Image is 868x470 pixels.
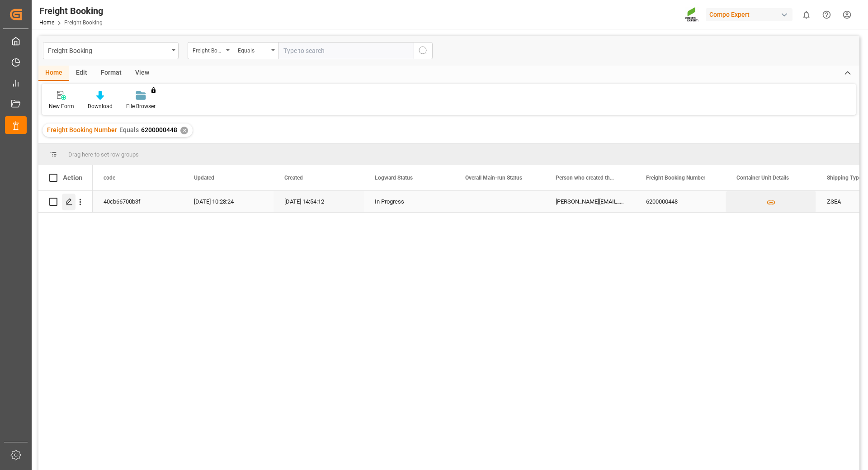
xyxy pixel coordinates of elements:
[63,174,82,182] div: Action
[38,191,93,213] div: Press SPACE to select this row.
[284,175,303,181] span: Created
[827,175,862,181] span: Shipping Type
[94,66,128,81] div: Format
[69,66,94,81] div: Edit
[375,175,413,181] span: Logward Status
[88,102,113,110] div: Download
[816,5,837,25] button: Help Center
[796,5,816,25] button: show 0 new notifications
[545,191,635,212] div: [PERSON_NAME][EMAIL_ADDRESS][PERSON_NAME][DOMAIN_NAME]
[43,42,179,59] button: open menu
[375,191,443,212] div: In Progress
[646,175,705,181] span: Freight Booking Number
[685,7,699,23] img: Screenshot%202023-09-29%20at%2010.02.21.png_1712312052.png
[238,44,269,55] div: Equals
[128,66,156,81] div: View
[556,175,616,181] span: Person who created the Object Mail Address
[49,102,74,110] div: New Form
[183,191,274,212] div: [DATE] 10:28:24
[193,44,223,55] div: Freight Booking Number
[635,191,726,212] div: 6200000448
[465,175,522,181] span: Overall Main-run Status
[119,126,139,133] span: Equals
[736,175,789,181] span: Container Unit Details
[180,127,188,134] div: ✕
[38,66,69,81] div: Home
[104,175,115,181] span: code
[706,6,796,23] button: Compo Expert
[47,126,117,133] span: Freight Booking Number
[93,191,183,212] div: 40cb66700b3f
[39,4,103,18] div: Freight Booking
[414,42,433,59] button: search button
[274,191,364,212] div: [DATE] 14:54:12
[188,42,233,59] button: open menu
[141,126,177,133] span: 6200000448
[233,42,278,59] button: open menu
[278,42,414,59] input: Type to search
[48,44,169,56] div: Freight Booking
[706,8,793,21] div: Compo Expert
[68,151,139,158] span: Drag here to set row groups
[194,175,214,181] span: Updated
[39,19,54,26] a: Home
